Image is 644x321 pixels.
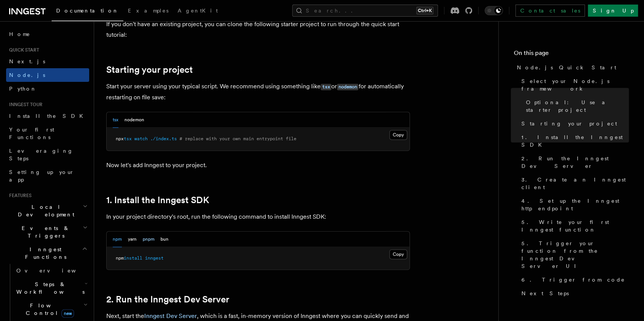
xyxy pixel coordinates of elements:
span: Your first Functions [9,127,54,140]
a: 1. Install the Inngest SDK [106,195,209,205]
button: bun [161,232,168,247]
span: # replace with your own main entrypoint file [180,136,296,141]
button: Flow Controlnew [13,299,89,320]
button: tsx [113,112,118,128]
span: 5. Trigger your function from the Inngest Dev Server UI [521,240,629,270]
span: Next Steps [521,290,569,297]
p: If you don't have an existing project, you can clone the following starter project to run through... [106,19,410,40]
a: Setting up your app [6,165,89,186]
span: Inngest tour [6,102,43,108]
p: Start your server using your typical script. We recommend using something like or for automatical... [106,81,410,103]
button: Search...Ctrl+K [292,5,438,17]
span: Select your Node.js framework [521,77,629,92]
span: Inngest Functions [6,246,82,261]
a: 3. Create an Inngest client [518,173,629,194]
button: Inngest Functions [6,243,89,264]
a: Contact sales [515,5,585,17]
a: Your first Functions [6,123,89,144]
a: 1. Install the Inngest SDK [518,130,629,152]
button: npm [113,232,122,247]
a: 5. Trigger your function from the Inngest Dev Server UI [518,236,629,273]
kbd: Ctrl+K [416,7,433,14]
button: Events & Triggers [6,221,89,243]
a: Documentation [52,2,123,21]
span: tsx [124,136,132,141]
span: Features [6,193,31,199]
span: install [124,255,142,261]
span: 1. Install the Inngest SDK [521,133,629,149]
span: Home [9,30,30,38]
span: npx [116,136,124,141]
a: Home [6,27,89,41]
span: 6. Trigger from code [521,276,625,283]
span: inngest [145,255,164,261]
span: Leveraging Steps [9,148,73,161]
span: 3. Create an Inngest client [521,176,629,191]
a: Install the SDK [6,109,89,123]
button: Steps & Workflows [13,277,89,299]
button: yarn [128,232,137,247]
span: 5. Write your first Inngest function [521,218,629,233]
span: AgentKit [178,8,218,14]
a: 6. Trigger from code [518,273,629,287]
span: Quick start [6,47,39,53]
span: Local Development [6,203,83,218]
span: Events & Triggers [6,224,83,240]
span: Next.js [9,58,45,64]
span: Setting up your app [9,169,74,183]
span: 4. Set up the Inngest http endpoint [521,197,629,212]
span: Examples [128,8,168,14]
button: Copy [389,249,407,259]
code: tsx [321,84,331,90]
button: Local Development [6,200,89,221]
span: watch [134,136,148,141]
span: Optional: Use a starter project [526,99,629,114]
button: Toggle dark mode [485,6,503,15]
span: 2. Run the Inngest Dev Server [521,155,629,170]
span: Python [9,86,37,92]
a: Overview [13,264,89,277]
a: 4. Set up the Inngest http endpoint [518,194,629,215]
a: Node.js [6,68,89,82]
a: Inngest Dev Server [144,312,197,319]
a: Sign Up [588,5,638,17]
a: Next Steps [518,287,629,300]
span: Node.js Quick Start [517,64,616,71]
a: Optional: Use a starter project [523,96,629,117]
a: Next.js [6,55,89,68]
a: AgentKit [173,2,222,20]
button: Copy [389,130,407,140]
button: nodemon [124,112,144,128]
code: nodemon [337,84,358,90]
a: Examples [123,2,173,20]
a: Leveraging Steps [6,144,89,165]
span: ./index.ts [150,136,177,141]
a: 2. Run the Inngest Dev Server [518,152,629,173]
a: 5. Write your first Inngest function [518,215,629,236]
a: tsx [321,83,331,90]
span: Flow Control [13,302,83,317]
span: Starting your project [521,120,617,127]
span: Overview [16,268,94,274]
span: Documentation [56,8,119,14]
a: nodemon [337,83,358,90]
a: Python [6,82,89,96]
span: Node.js [9,72,45,78]
a: 2. Run the Inngest Dev Server [106,294,229,305]
a: Node.js Quick Start [514,61,629,74]
p: In your project directory's root, run the following command to install Inngest SDK: [106,211,410,222]
span: Install the SDK [9,113,88,119]
span: npm [116,255,124,261]
span: new [61,309,74,318]
p: Now let's add Inngest to your project. [106,160,410,171]
a: Starting your project [106,64,193,75]
span: Steps & Workflows [13,280,85,296]
a: Select your Node.js framework [518,74,629,96]
a: Starting your project [518,117,629,130]
button: pnpm [143,232,154,247]
h4: On this page [514,49,629,61]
